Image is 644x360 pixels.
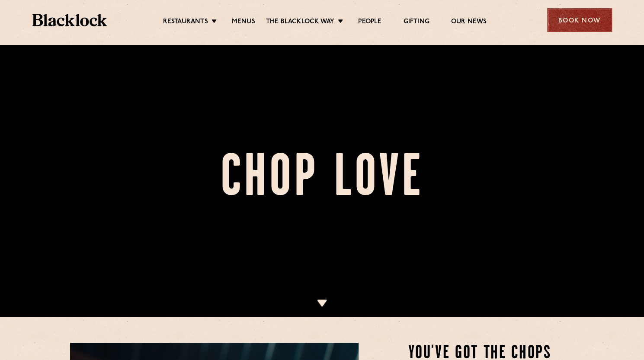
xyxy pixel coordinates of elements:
[163,18,208,27] a: Restaurants
[451,18,487,27] a: Our News
[266,18,334,27] a: The Blacklock Way
[403,18,429,27] a: Gifting
[547,8,612,32] div: Book Now
[232,18,255,27] a: Menus
[317,300,327,306] img: icon-dropdown-cream.svg
[32,14,107,26] img: BL_Textured_Logo-footer-cropped.svg
[358,18,381,27] a: People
